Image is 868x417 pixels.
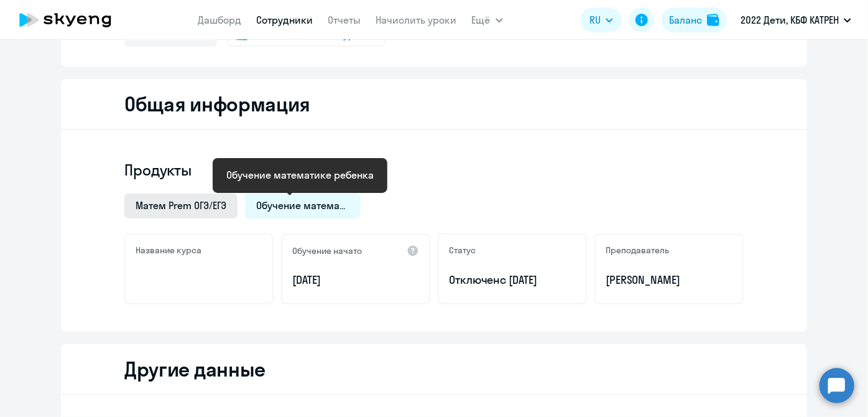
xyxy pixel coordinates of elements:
[707,14,719,26] img: balance
[136,199,226,212] span: Матем Prem ОГЭ/ЕГЭ
[124,91,310,116] h2: Общая информация
[581,7,622,32] button: RU
[669,12,702,27] div: Баланс
[472,7,503,32] button: Ещё
[376,14,457,26] a: Начислить уроки
[472,12,491,27] span: Ещё
[124,357,265,382] h2: Другие данные
[292,245,362,256] h5: Обучение начато
[226,167,374,182] div: Обучение математике ребенка
[198,14,242,26] a: Дашборд
[449,272,576,288] p: Отключен
[606,245,669,256] h5: Преподаватель
[257,14,313,26] a: Сотрудники
[328,14,361,26] a: Отчеты
[741,12,839,27] p: 2022 Дети, КБФ КАТРЕН
[589,12,601,27] span: RU
[606,272,732,288] p: [PERSON_NAME]
[256,199,349,212] span: Обучение математике ребенка
[292,272,419,288] p: [DATE]
[124,160,744,180] h4: Продукты
[449,245,476,256] h5: Статус
[501,273,538,287] span: с [DATE]
[136,245,201,256] h5: Название курса
[662,7,727,32] button: Балансbalance
[734,5,857,35] button: 2022 Дети, КБФ КАТРЕН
